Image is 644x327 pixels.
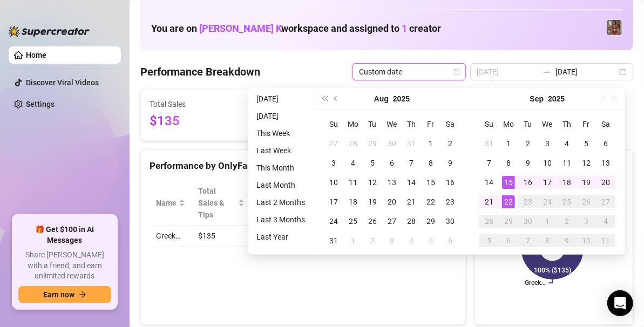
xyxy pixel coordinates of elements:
button: Choose a month [530,88,544,110]
div: 11 [599,234,612,247]
div: 3 [385,234,398,247]
button: Choose a year [393,88,410,110]
div: 16 [444,176,457,189]
div: 19 [580,176,593,189]
td: 2025-09-04 [557,134,577,153]
th: Tu [518,114,538,134]
div: 14 [483,176,496,189]
td: 2025-09-24 [538,192,557,212]
div: 5 [366,156,379,169]
div: 22 [502,195,515,208]
td: 2025-07-29 [363,134,382,153]
span: Total Sales [150,98,248,110]
td: 2025-09-08 [499,153,518,173]
td: 2025-08-30 [440,212,460,231]
div: 19 [366,195,379,208]
td: 2025-09-18 [557,173,577,192]
h4: Performance Breakdown [140,64,260,79]
div: 1 [541,215,554,228]
td: 2025-09-12 [577,153,596,173]
input: Start date [477,66,538,78]
td: 2025-08-22 [421,192,440,212]
span: 🎁 Get $100 in AI Messages [18,224,111,246]
td: 2025-10-07 [518,231,538,250]
td: 2025-08-05 [363,153,382,173]
div: 6 [599,137,612,150]
div: 2 [560,215,573,228]
div: 17 [327,195,340,208]
div: 29 [366,137,379,150]
th: Th [557,114,577,134]
div: 24 [541,195,554,208]
span: Name [156,197,177,209]
td: 2025-09-16 [518,173,538,192]
td: 2025-08-16 [440,173,460,192]
div: 17 [541,176,554,189]
td: 2025-08-18 [343,192,363,212]
th: Name [150,181,192,226]
li: This Week [252,127,309,140]
span: calendar [453,69,460,75]
button: Previous month (PageUp) [330,88,342,110]
div: 30 [521,215,534,228]
div: 23 [521,195,534,208]
td: 2025-08-10 [324,173,343,192]
div: 1 [424,137,437,150]
td: 2025-09-29 [499,212,518,231]
td: 2025-09-01 [343,231,363,250]
td: 2025-08-13 [382,173,402,192]
div: 20 [385,195,398,208]
div: 9 [521,156,534,169]
td: 2025-08-17 [324,192,343,212]
div: 26 [580,195,593,208]
li: Last 3 Months [252,213,309,226]
td: 2025-08-27 [382,212,402,231]
div: 27 [599,195,612,208]
td: 2025-08-12 [363,173,382,192]
div: 9 [444,156,457,169]
td: 2025-08-03 [324,153,343,173]
td: 2025-08-26 [363,212,382,231]
td: 2025-08-09 [440,153,460,173]
div: 6 [385,156,398,169]
td: 2025-09-20 [596,173,615,192]
div: 8 [502,156,515,169]
div: 20 [599,176,612,189]
div: 13 [599,156,612,169]
div: 7 [405,156,418,169]
td: 2025-10-04 [596,212,615,231]
div: 4 [405,234,418,247]
td: 2025-08-31 [479,134,499,153]
div: 30 [385,137,398,150]
th: Su [324,114,343,134]
td: 2025-08-31 [324,231,343,250]
td: 2025-10-01 [538,212,557,231]
div: 25 [347,215,360,228]
li: Last 2 Months [252,196,309,209]
div: 4 [560,137,573,150]
td: $135 [192,226,251,247]
div: 21 [483,195,496,208]
div: 28 [405,215,418,228]
div: 27 [385,215,398,228]
th: Su [479,114,499,134]
span: Total Sales & Tips [198,185,236,221]
div: 23 [444,195,457,208]
td: 2025-09-30 [518,212,538,231]
div: 10 [327,176,340,189]
div: 9 [560,234,573,247]
span: Earn now [43,290,74,299]
span: 1 [402,23,407,34]
div: 1 [347,234,360,247]
th: Total Sales & Tips [192,181,251,226]
div: 14 [405,176,418,189]
div: 5 [424,234,437,247]
td: 2025-08-04 [343,153,363,173]
td: 2025-09-19 [577,173,596,192]
td: 2025-09-07 [479,153,499,173]
li: Last Year [252,230,309,243]
div: 18 [560,176,573,189]
td: 2025-10-06 [499,231,518,250]
td: 2025-07-27 [324,134,343,153]
td: 2025-08-01 [421,134,440,153]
